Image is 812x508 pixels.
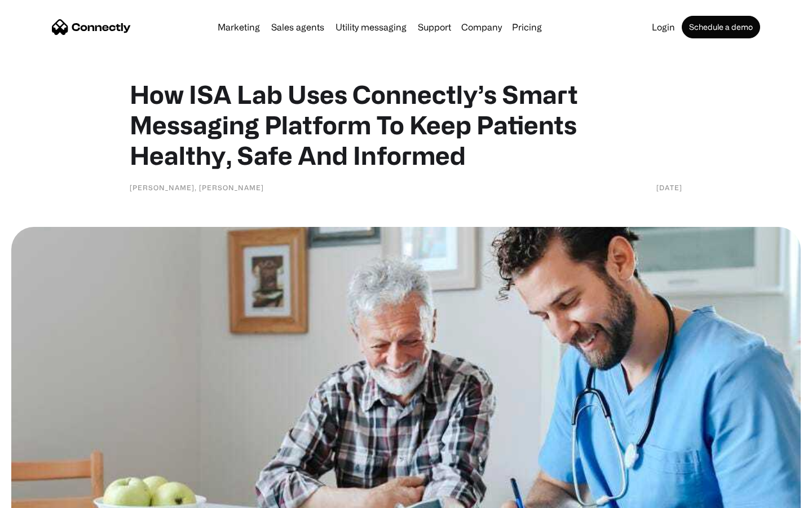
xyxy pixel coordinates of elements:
[647,23,679,32] a: Login
[130,182,264,193] div: [PERSON_NAME], [PERSON_NAME]
[461,19,502,35] div: Company
[682,16,760,38] a: Schedule a demo
[507,23,546,32] a: Pricing
[23,488,68,504] ul: Language list
[213,23,264,32] a: Marketing
[11,488,68,504] aside: Language selected: English
[267,23,329,32] a: Sales agents
[130,79,682,170] h1: How ISA Lab Uses Connectly’s Smart Messaging Platform To Keep Patients Healthy, Safe And Informed
[656,182,682,193] div: [DATE]
[331,23,411,32] a: Utility messaging
[413,23,456,32] a: Support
